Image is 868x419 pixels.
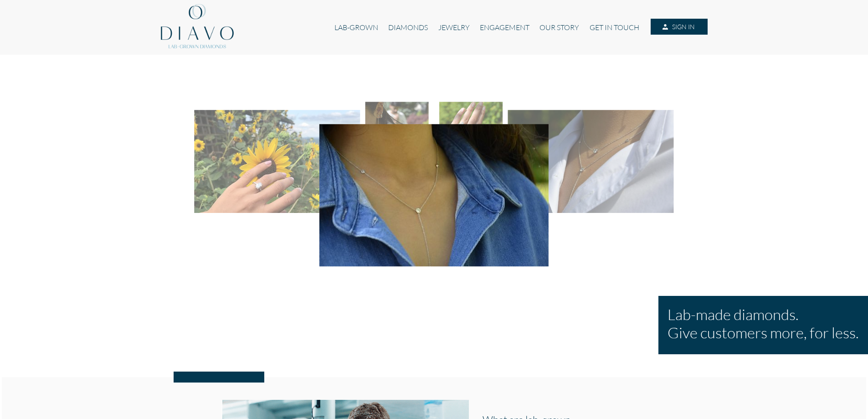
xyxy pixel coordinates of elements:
img: Diavo Lab-grown diamond earrings [365,102,429,141]
img: Diavo Lab-grown diamond necklace [508,110,674,213]
a: LAB-GROWN [329,19,383,36]
img: Diavo Lab-grown diamond ring [194,110,360,213]
h1: Lab-made diamonds. Give customers more, for less. [668,305,859,341]
a: ENGAGEMENT [475,19,534,36]
a: GET IN TOUCH [585,19,644,36]
a: SIGN IN [651,19,707,35]
img: Diavo Lab-grown diamond Ring [439,102,503,141]
a: OUR STORY [534,19,584,36]
a: DIAMONDS [383,19,433,36]
a: JEWELRY [433,19,474,36]
img: Diavo Lab-grown diamond necklace [319,124,549,266]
